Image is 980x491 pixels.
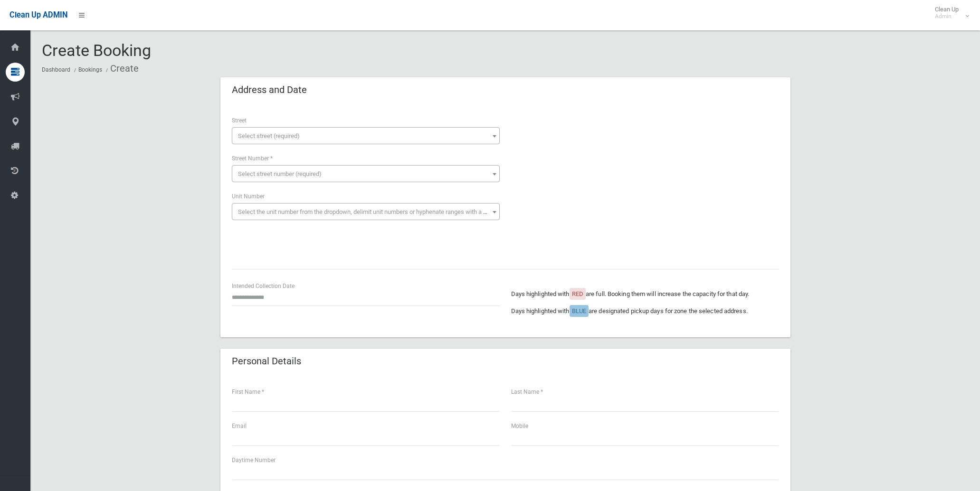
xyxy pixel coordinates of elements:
small: Admin [935,13,959,20]
a: Dashboard [42,66,70,73]
span: Clean Up ADMIN [10,10,67,19]
span: BLUE [572,307,586,315]
header: Address and Date [220,81,318,99]
a: Bookings [78,66,102,73]
span: Select the unit number from the dropdown, delimit unit numbers or hyphenate ranges with a comma [238,208,504,215]
span: Select street (required) [238,132,300,139]
header: Personal Details [220,352,313,371]
p: Days highlighted with are full. Booking them will increase the capacity for that day. [511,288,779,300]
p: Days highlighted with are designated pickup days for zone the selected address. [511,306,779,317]
li: Create [104,60,139,77]
span: Select street number (required) [238,170,322,177]
span: Clean Up [930,6,968,20]
span: Create Booking [42,41,151,60]
span: RED [572,290,583,297]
